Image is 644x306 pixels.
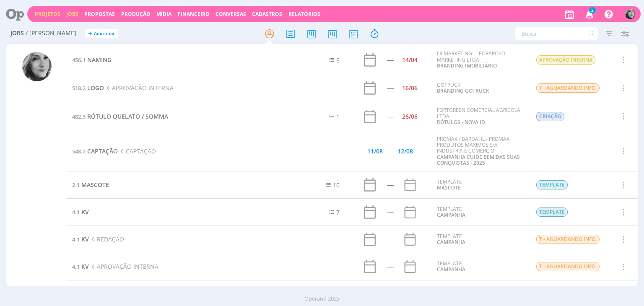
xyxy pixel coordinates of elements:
span: 1 [336,113,340,121]
div: ----- [387,182,393,188]
a: BRANDING GOTRUCK [437,87,489,94]
a: Jobs [66,10,78,18]
span: T - AGUARDANDO INFO. [536,262,600,271]
div: ----- [387,57,393,63]
span: + [88,29,92,38]
span: KV [81,208,89,216]
div: 26/06 [402,114,418,119]
a: RÓTULOS - NOVA ID [437,119,485,126]
span: Jobs [10,30,24,37]
span: 2.1 [72,181,80,189]
div: FORTGREEN COMERCIAL AGRICOLA LTDA [437,107,523,125]
div: ----- [387,209,393,215]
a: CAMPANHA [437,211,465,218]
a: Projetos [35,10,60,18]
div: ----- [387,236,393,242]
div: PROMAX / BARDAHL - PROMAX PRODUTOS MÁXIMOS S/A INDÚSTRIA E COMÉRCIO [437,136,523,166]
span: 20 [599,295,605,303]
a: 2.1MASCOTE [72,181,109,189]
span: 548.2 [72,148,86,155]
button: Produção [119,11,153,18]
div: 12/08 [397,148,413,154]
a: Mídia [156,10,171,18]
div: GOTRUCK [437,82,523,94]
span: LOGO [87,84,104,92]
a: Produção [121,10,151,18]
div: 11/08 [367,148,383,154]
a: Propostas [84,10,115,18]
span: NAMING [87,56,112,64]
span: Adicionar [94,31,115,36]
span: 6 [336,56,340,64]
span: APROVAÇÃO INTERNA [89,262,158,270]
a: 4.1KV [72,262,89,270]
a: 4.1KV [72,235,89,243]
button: +Adicionar [85,29,118,38]
a: Conversas [216,10,246,18]
span: 2 [589,7,596,13]
span: 482.5 [72,113,86,120]
div: 14/04 [402,57,418,63]
span: 7 [336,208,340,216]
input: Busca [515,27,598,40]
span: RÓTULO QUELATO / SOMMA [87,112,168,120]
span: KV [81,235,89,243]
button: Cadastros [249,11,285,18]
div: ----- [387,85,393,91]
span: Financeiro [178,10,210,18]
button: Conversas [213,11,249,18]
a: 518.2LOGO [72,84,104,92]
span: 456.1 [72,56,86,64]
a: CAMPANHA CUIDE BEM DAS SUAS CONQUISTAS - 2025 [437,153,520,166]
span: CRIAÇÃO [536,112,564,121]
div: TEMPLATE [437,233,523,246]
button: Financeiro [175,11,212,18]
span: APROVAÇÃO INTERNA [536,55,595,65]
span: KV [81,262,89,270]
div: LR MARKETING - LEORAPOSO MARKETING LTDA [437,51,523,69]
span: de [608,295,615,303]
span: 10 [333,181,340,189]
a: CAMPANHA [437,266,465,273]
button: J [624,7,636,21]
span: TEMPLATE [536,207,568,217]
div: ----- [387,264,393,270]
span: TEMPLATE [536,180,568,189]
span: MASCOTE [81,181,109,189]
span: 4.1 [72,263,80,270]
span: T - AGUARDANDO INFO. [536,235,600,244]
a: CAMPANHA [437,239,465,246]
span: 4.1 [72,208,80,216]
span: 4.1 [72,236,80,243]
a: BRANDING IMOBILIÁRIO [437,62,497,69]
a: 456.1NAMING [72,56,112,64]
div: TEMPLATE [437,261,523,273]
span: Exibindo [576,295,597,303]
span: 201 [616,295,625,303]
span: APROVAÇÃO INTERNA [104,84,173,92]
a: Relatórios [288,10,320,18]
span: ----- [387,147,393,155]
button: Relatórios [286,11,323,18]
a: 548.2CAPTAÇÃO [72,147,118,155]
div: 16/06 [402,85,418,91]
span: REDAÇÃO [89,235,124,243]
div: TEMPLATE [437,179,523,191]
span: Cadastros [252,10,282,18]
img: J [22,52,52,81]
button: Projetos [32,11,63,18]
a: 4.1KV [72,208,89,216]
span: / [PERSON_NAME] [26,30,76,37]
button: Mídia [154,11,174,18]
a: 482.5RÓTULO QUELATO / SOMMA [72,112,168,120]
button: 2 [580,7,597,22]
button: Propostas [82,11,117,18]
div: TEMPLATE [437,206,523,218]
span: 518.2 [72,84,86,92]
div: ----- [387,114,393,119]
span: T - AGUARDANDO INFO. [536,83,600,93]
button: Jobs [64,11,81,18]
span: CAPTAÇÃO [118,147,156,155]
span: CAPTAÇÃO [87,147,118,155]
img: J [625,9,635,19]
